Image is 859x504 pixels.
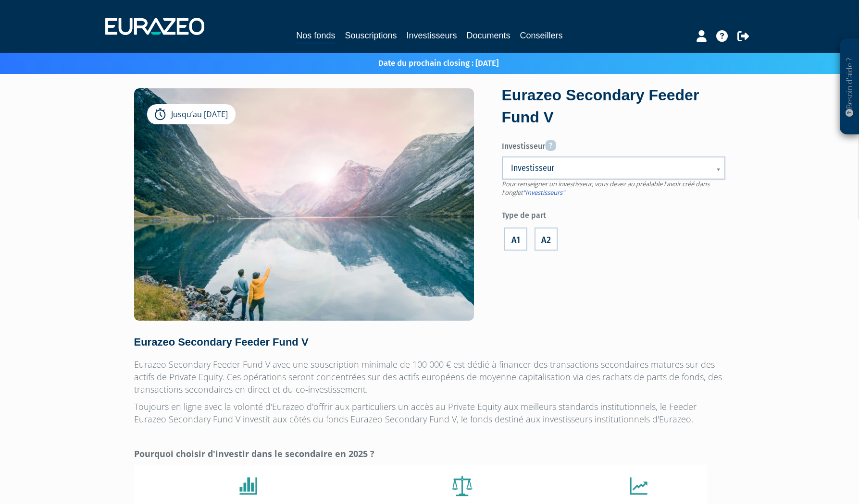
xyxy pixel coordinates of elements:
img: 1732889491-logotype_eurazeo_blanc_rvb.png [105,18,204,35]
img: Eurazeo Secondary Feeder Fund V [134,88,474,360]
span: Investisseur [511,162,704,174]
label: A1 [504,228,527,251]
p: Toujours en ligne avec la volonté d'Eurazeo d'offrir aux particuliers un accès au Private Equity ... [134,400,725,425]
strong: Pourquoi choisir d'investir dans le secondaire en 2025 ? [134,448,374,459]
a: Conseillers [520,29,563,42]
img: XL6B+SZAkSZKkaVL6AHf3tpEy1UbkAAAAAElFTkSuQmCC [236,474,261,498]
a: Souscriptions [345,29,397,42]
span: Pour renseigner un investisseur, vous devez au préalable l'avoir créé dans l'onglet [502,180,710,197]
label: Investisseur [502,136,725,152]
div: Eurazeo Secondary Feeder Fund V [502,84,725,128]
a: Nos fonds [296,29,335,44]
a: Documents [467,29,510,42]
img: mUwmk8n8pxTFH16eGc7gmQedAAAAAElFTkSuQmCC [450,474,474,498]
div: Jusqu’au [DATE] [147,104,236,124]
p: Eurazeo Secondary Feeder Fund V avec une souscription minimale de 100 000 € est dédié à financer ... [134,358,725,396]
a: Investisseurs [406,29,457,42]
a: "Investisseurs" [523,188,565,197]
p: Besoin d'aide ? [844,44,855,130]
img: tVZ3YVYGmVMyZRLa78LKsyczLV7MrOclU06KkYYahSrmjLRkdYvmqZ9FSP8U5rplgl6wArVKnRQDUMgeus6gArVvlHbVYFrtO... [626,474,651,498]
label: A2 [535,228,558,251]
label: Type de part [502,207,725,221]
h4: Eurazeo Secondary Feeder Fund V [134,336,725,348]
p: Date du prochain closing : [DATE] [350,58,498,69]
